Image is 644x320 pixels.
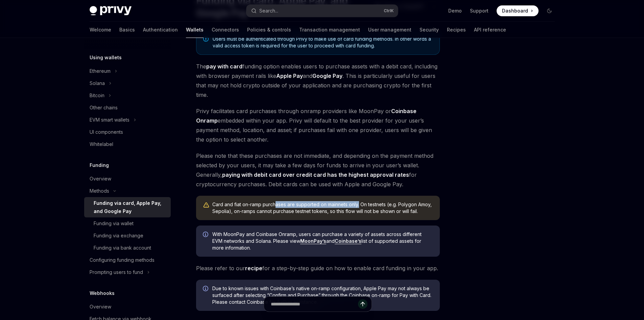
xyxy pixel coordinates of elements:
[203,36,209,42] svg: Note
[90,303,111,311] div: Overview
[90,187,109,195] div: Methods
[90,22,111,38] a: Welcome
[196,106,440,144] span: Privy facilitates card purchases through onramp providers like MoonPay or embedded within your ap...
[196,263,440,273] span: Please refer to our for a step-by-step guide on how to enable card funding in your app.
[90,289,115,297] h5: Webhooks
[119,22,135,38] a: Basics
[384,8,394,14] span: Ctrl K
[213,36,433,49] span: Users must be authenticated through Privy to make use of card funding methods. In other words a v...
[276,72,303,79] strong: Apple Pay
[90,67,111,75] div: Ethereum
[470,7,488,14] a: Support
[94,219,134,228] div: Funding via wallet
[90,104,118,112] div: Other chains
[90,91,104,100] div: Bitcoin
[90,175,111,183] div: Overview
[84,126,171,138] a: UI components
[84,173,171,185] a: Overview
[246,5,398,17] button: Search...CtrlK
[94,244,151,252] div: Funding via bank account
[90,256,154,264] div: Configuring funding methods
[300,238,326,244] a: MoonPay’s
[94,232,143,240] div: Funding via exchange
[90,6,132,16] img: dark logo
[474,22,506,38] a: API reference
[143,22,178,38] a: Authentication
[368,22,411,38] a: User management
[84,254,171,266] a: Configuring funding methods
[90,161,109,169] h5: Funding
[312,72,342,79] strong: Google Pay
[84,217,171,230] a: Funding via wallet
[212,22,239,38] a: Connectors
[212,201,433,215] div: Card and fiat on-ramp purchases are supported on mainnets only. On testnets (e.g. Polygon Amoy, S...
[447,22,466,38] a: Recipes
[222,171,409,178] strong: paying with debit card over credit card has the highest approval rates
[84,197,171,217] a: Funding via card, Apple Pay, and Google Pay
[259,7,278,15] div: Search...
[212,285,433,305] span: Due to known issues with Coinbase’s native on-ramp configuration, Apple Pay may not always be sur...
[186,22,204,38] a: Wallets
[203,286,210,293] svg: Info
[245,265,262,272] a: recipe
[206,63,242,70] strong: pay with card
[84,301,171,313] a: Overview
[203,232,210,238] svg: Info
[358,299,367,309] button: Send message
[544,5,555,16] button: Toggle dark mode
[90,79,105,87] div: Solana
[90,116,129,124] div: EVM smart wallets
[335,238,361,244] a: Coinbase’s
[502,7,528,14] span: Dashboard
[84,138,171,150] a: Whitelabel
[196,151,440,189] span: Please note that these purchases are not immediate, and depending on the payment method selected ...
[448,7,462,14] a: Demo
[196,62,440,100] span: The funding option enables users to purchase assets with a debit card, including with browser pay...
[90,54,122,62] h5: Using wallets
[90,128,123,136] div: UI components
[84,102,171,114] a: Other chains
[84,242,171,254] a: Funding via bank account
[212,231,433,251] span: With MoonPay and Coinbase Onramp, users can purchase a variety of assets across different EVM net...
[497,5,539,16] a: Dashboard
[90,140,113,148] div: Whitelabel
[84,230,171,242] a: Funding via exchange
[299,22,360,38] a: Transaction management
[420,22,439,38] a: Security
[247,22,291,38] a: Policies & controls
[203,202,210,209] svg: Warning
[90,268,143,276] div: Prompting users to fund
[94,199,167,215] div: Funding via card, Apple Pay, and Google Pay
